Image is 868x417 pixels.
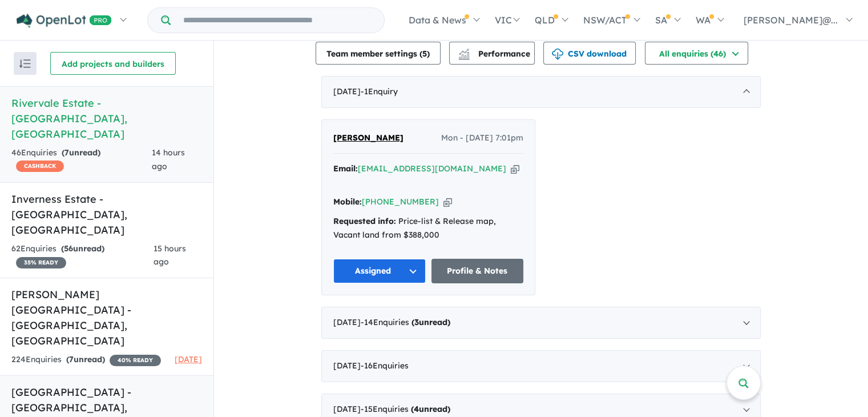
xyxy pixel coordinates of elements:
[459,49,469,55] img: line-chart.svg
[17,14,112,28] img: Openlot PRO Logo White
[316,42,441,65] button: Team member settings (5)
[411,317,450,327] strong: ( unread)
[11,95,202,142] h5: Rivervale Estate - [GEOGRAPHIC_DATA] , [GEOGRAPHIC_DATA]
[414,404,419,414] span: 4
[552,49,563,60] img: download icon
[11,287,202,348] h5: [PERSON_NAME][GEOGRAPHIC_DATA] - [GEOGRAPHIC_DATA] , [GEOGRAPHIC_DATA]
[50,52,176,75] button: Add projects and builders
[321,307,761,339] div: [DATE]
[449,42,535,65] button: Performance
[69,354,74,364] span: 7
[62,147,100,158] strong: ( unread)
[361,86,398,97] span: - 1 Enquir y
[422,49,427,59] span: 5
[443,196,452,208] button: Copy
[358,163,506,174] a: [EMAIL_ADDRESS][DOMAIN_NAME]
[411,404,450,414] strong: ( unread)
[333,215,523,242] div: Price-list & Release map, Vacant land from $388,000
[11,146,152,174] div: 46 Enquir ies
[16,161,64,172] span: CASHBACK
[333,216,396,226] strong: Requested info:
[11,191,202,238] h5: Inverness Estate - [GEOGRAPHIC_DATA] , [GEOGRAPHIC_DATA]
[511,163,519,175] button: Copy
[460,49,530,59] span: Performance
[321,76,761,108] div: [DATE]
[362,197,439,207] a: [PHONE_NUMBER]
[361,317,450,327] span: - 14 Enquir ies
[543,42,636,65] button: CSV download
[152,147,185,171] span: 14 hours ago
[458,52,470,59] img: bar-chart.svg
[66,354,105,364] strong: ( unread)
[61,243,104,254] strong: ( unread)
[11,353,161,367] div: 224 Enquir ies
[321,350,761,382] div: [DATE]
[361,360,409,371] span: - 16 Enquir ies
[64,243,73,254] span: 56
[173,8,382,33] input: Try estate name, suburb, builder or developer
[11,242,154,270] div: 62 Enquir ies
[16,257,66,268] span: 35 % READY
[333,259,426,283] button: Assigned
[110,355,161,366] span: 40 % READY
[744,14,838,26] span: [PERSON_NAME]@...
[431,259,524,283] a: Profile & Notes
[333,197,362,207] strong: Mobile:
[645,42,748,65] button: All enquiries (46)
[64,147,69,158] span: 7
[154,243,186,267] span: 15 hours ago
[333,163,358,174] strong: Email:
[414,317,419,327] span: 3
[441,131,523,145] span: Mon - [DATE] 7:01pm
[361,404,450,414] span: - 15 Enquir ies
[175,354,202,364] span: [DATE]
[19,59,31,68] img: sort.svg
[333,131,403,145] a: [PERSON_NAME]
[333,133,403,143] span: [PERSON_NAME]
